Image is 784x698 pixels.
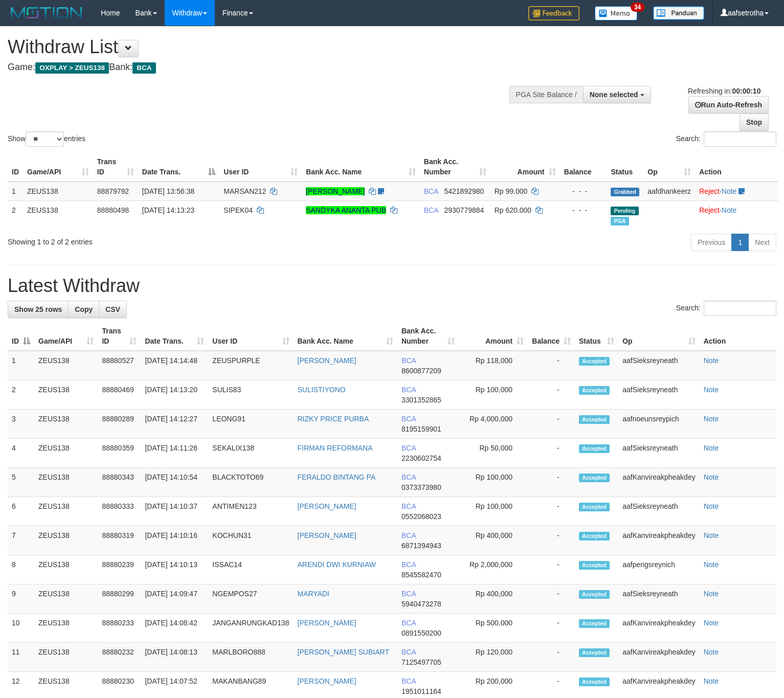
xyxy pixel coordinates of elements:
a: CSV [99,301,127,318]
span: BCA [401,473,416,481]
td: [DATE] 14:10:37 [141,497,208,526]
span: Copy 1951011164 to clipboard [401,687,441,695]
td: SULIS83 [208,380,293,410]
div: Showing 1 to 2 of 2 entries [8,233,319,247]
td: - [528,526,575,555]
span: BCA [401,619,416,627]
span: BCA [401,560,416,569]
td: aafSieksreyneath [618,439,699,468]
td: 7 [8,526,34,555]
td: · [695,200,778,230]
th: Trans ID: activate to sort column ascending [98,322,141,351]
td: BLACKTOTO69 [208,468,293,497]
td: [DATE] 14:14:48 [141,351,208,380]
img: MOTION_logo.png [8,5,85,20]
td: 88880239 [98,555,141,584]
th: Amount: activate to sort column ascending [490,152,560,182]
td: aafdhankeerz [643,182,695,201]
td: 88880333 [98,497,141,526]
span: OXPLAY > ZEUS138 [35,62,109,74]
span: Copy [75,305,93,313]
td: ANTIMEN123 [208,497,293,526]
td: aafSieksreyneath [618,380,699,410]
span: Copy 0552068023 to clipboard [401,512,441,521]
a: Run Auto-Refresh [688,96,769,114]
td: Rp 100,000 [459,497,528,526]
td: aafSieksreyneath [618,351,699,380]
a: Note [704,415,719,423]
td: [DATE] 14:08:42 [141,614,208,643]
td: aafKanvireakpheakdey [618,468,699,497]
td: - [528,351,575,380]
td: · [695,182,778,201]
span: [DATE] 13:56:38 [142,187,194,195]
th: User ID: activate to sort column ascending [219,152,302,182]
th: Op: activate to sort column ascending [643,152,695,182]
th: User ID: activate to sort column ascending [208,322,293,351]
span: Copy 0891550200 to clipboard [401,629,441,637]
td: 10 [8,614,34,643]
td: ZEUS138 [34,468,98,497]
a: Stop [740,114,769,131]
td: Rp 120,000 [459,643,528,672]
a: Note [704,531,719,539]
span: BCA [424,187,438,195]
span: BCA [401,356,416,365]
td: MARLBORO888 [208,643,293,672]
th: Date Trans.: activate to sort column ascending [141,322,208,351]
button: None selected [583,86,651,103]
span: Accepted [579,678,610,686]
td: JANGANRUNGKAD138 [208,614,293,643]
th: ID: activate to sort column descending [8,322,34,351]
span: Rp 99.000 [495,187,528,195]
th: ID [8,152,23,182]
td: [DATE] 14:12:27 [141,410,208,439]
th: Bank Acc. Number: activate to sort column ascending [420,152,490,182]
th: Action [700,322,776,351]
a: [PERSON_NAME] [298,356,356,365]
th: Op: activate to sort column ascending [618,322,699,351]
td: KOCHUN31 [208,526,293,555]
td: LEONG91 [208,410,293,439]
th: Balance [560,152,607,182]
td: NGEMPOS27 [208,584,293,614]
span: BCA [401,531,416,539]
span: Accepted [579,415,610,424]
td: 88880343 [98,468,141,497]
span: BCA [401,386,416,394]
td: ISSAC14 [208,555,293,584]
span: Copy 2930779884 to clipboard [444,206,484,214]
span: Pending [611,207,638,215]
a: Note [704,473,719,481]
a: Reject [699,187,720,195]
td: Rp 400,000 [459,526,528,555]
td: aafKanvireakpheakdey [618,643,699,672]
a: FIRMAN REFORMANA [298,444,373,452]
a: Note [704,560,719,569]
a: Note [722,206,737,214]
a: RIZKY PRICE PURBA [298,415,369,423]
a: SANDYKA ANANTA PUB [306,206,386,214]
td: Rp 100,000 [459,380,528,410]
td: - [528,614,575,643]
td: 88880319 [98,526,141,555]
span: None selected [590,91,638,99]
h1: Latest Withdraw [8,276,776,296]
a: Show 25 rows [8,301,69,318]
td: ZEUS138 [34,526,98,555]
input: Search: [704,301,776,316]
span: Accepted [579,503,610,511]
a: [PERSON_NAME] [298,502,356,510]
span: Copy 7125497705 to clipboard [401,658,441,666]
td: [DATE] 14:10:16 [141,526,208,555]
td: 3 [8,410,34,439]
td: [DATE] 14:10:54 [141,468,208,497]
span: BCA [401,648,416,656]
span: Refreshing in: [688,87,760,95]
td: [DATE] 14:13:20 [141,380,208,410]
span: Copy 5421892980 to clipboard [444,187,484,195]
span: Accepted [579,357,610,366]
th: Action [695,152,778,182]
span: Accepted [579,648,610,657]
a: Note [722,187,737,195]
